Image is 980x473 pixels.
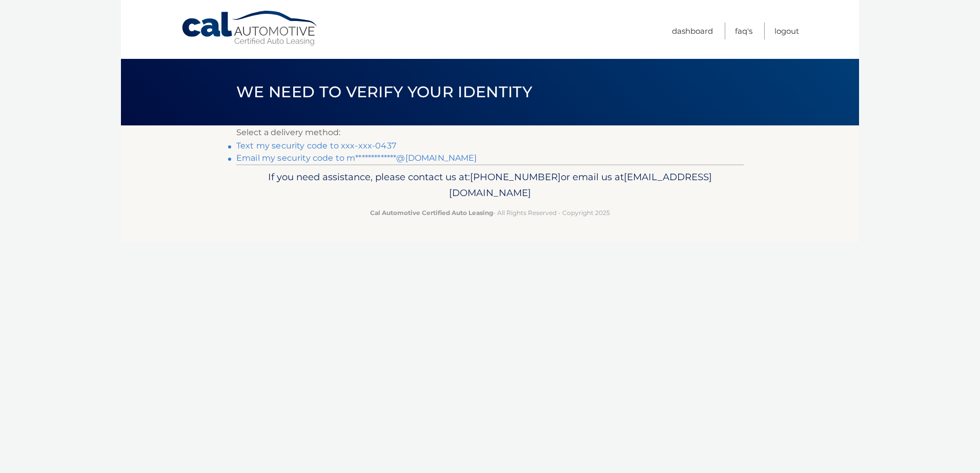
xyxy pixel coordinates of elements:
strong: Cal Automotive Certified Auto Leasing [370,209,493,217]
a: Cal Automotive [181,10,319,47]
a: Logout [774,23,799,39]
p: - All Rights Reserved - Copyright 2025 [243,207,737,218]
a: Dashboard [672,23,713,39]
p: If you need assistance, please contact us at: or email us at [243,169,737,202]
span: We need to verify your identity [236,82,532,101]
span: [PHONE_NUMBER] [470,171,561,183]
a: FAQ's [735,23,752,39]
p: Select a delivery method: [236,125,744,140]
a: Text my security code to xxx-xxx-0437 [236,141,396,150]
